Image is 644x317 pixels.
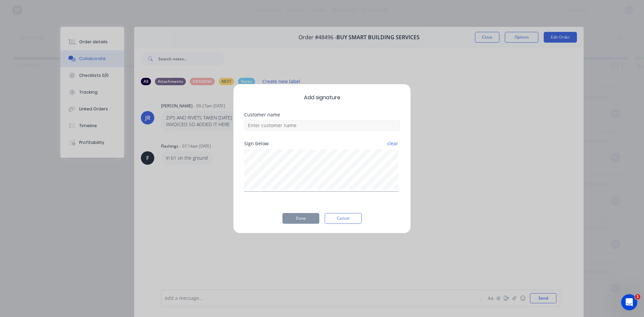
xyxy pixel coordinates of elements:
button: Done [282,213,319,224]
iframe: Intercom live chat [621,294,637,310]
span: Add signature [244,94,400,102]
span: 1 [635,294,640,300]
div: Customer name [244,112,400,117]
button: Cancel [325,213,362,224]
div: Sign below [244,141,400,146]
input: Enter customer name [244,120,400,130]
button: clear [387,138,398,150]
